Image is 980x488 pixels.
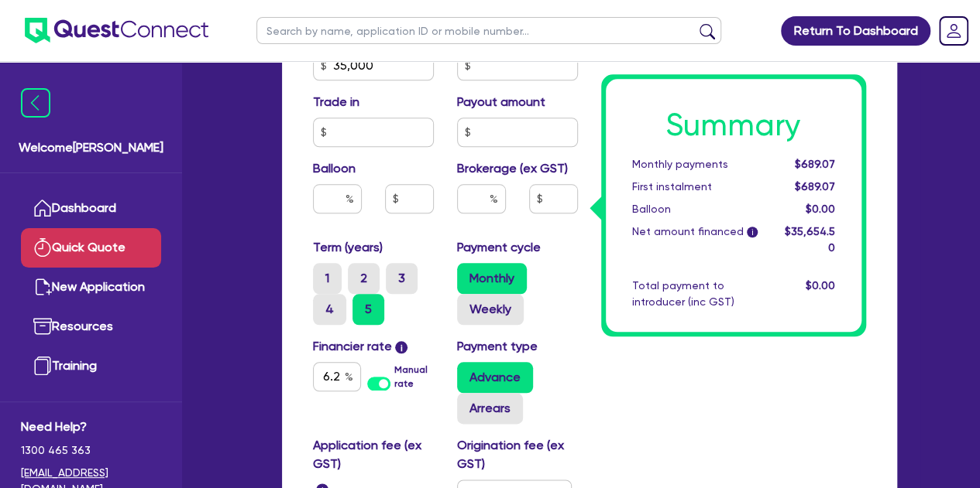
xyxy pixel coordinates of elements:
span: $0.00 [805,279,834,292]
label: Brokerage (ex GST) [457,159,568,178]
label: Payment type [457,337,538,356]
label: Payout amount [457,93,545,111]
span: $0.00 [805,203,834,215]
img: new-application [33,278,52,296]
h1: Summary [632,107,835,144]
a: Training [21,346,161,386]
input: Search by name, application ID or mobile number... [256,17,721,44]
label: 1 [313,263,342,294]
label: Origination fee (ex GST) [457,436,578,473]
div: Balloon [621,201,772,217]
span: 1300 465 363 [21,442,161,459]
label: Arrears [457,393,523,424]
span: $689.07 [794,180,834,193]
div: Monthly payments [621,156,772,172]
label: Manual rate [394,363,433,391]
label: Monthly [457,263,527,294]
label: Term (years) [313,238,383,257]
img: quest-connect-logo-blue [25,18,208,43]
div: Net amount financed [621,224,772,256]
label: Application fee (ex GST) [313,436,434,473]
label: 4 [313,294,346,325]
label: Trade in [313,93,359,111]
span: i [395,341,407,353]
a: Dashboard [21,189,161,228]
div: Total payment to introducer (inc GST) [621,278,772,310]
span: $35,654.50 [784,225,834,254]
div: First instalment [621,179,772,195]
img: training [33,357,52,375]
label: Balloon [313,159,356,178]
label: Payment cycle [457,238,541,257]
a: Dropdown toggle [934,11,974,51]
img: quick-quote [33,238,52,257]
label: Weekly [457,294,524,325]
label: Advance [457,362,533,393]
label: Financier rate [313,337,408,356]
a: New Application [21,268,161,307]
a: Resources [21,307,161,346]
a: Return To Dashboard [781,16,930,46]
img: icon-menu-close [21,88,50,118]
a: Quick Quote [21,228,161,268]
img: resources [33,317,52,336]
span: Welcome [PERSON_NAME] [19,138,163,157]
label: 3 [386,263,418,294]
label: 2 [348,263,380,294]
span: $689.07 [794,158,834,170]
label: 5 [352,294,384,325]
span: i [747,227,758,238]
span: Need Help? [21,418,161,436]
